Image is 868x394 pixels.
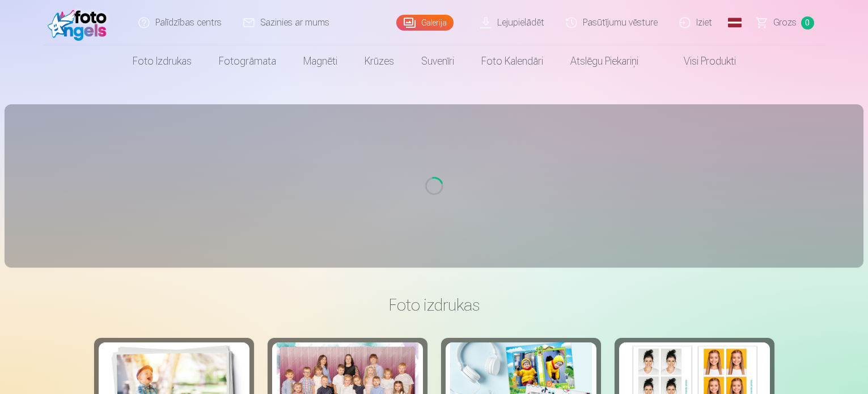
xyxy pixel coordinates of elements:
[801,16,814,29] span: 0
[408,45,468,77] a: Suvenīri
[773,16,797,29] span: Grozs
[652,45,750,77] a: Visi produkti
[557,45,652,77] a: Atslēgu piekariņi
[351,45,408,77] a: Krūzes
[290,45,351,77] a: Magnēti
[205,45,290,77] a: Fotogrāmata
[48,5,113,41] img: /fa1
[396,15,454,31] a: Galerija
[119,45,205,77] a: Foto izdrukas
[468,45,557,77] a: Foto kalendāri
[103,295,765,315] h3: Foto izdrukas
